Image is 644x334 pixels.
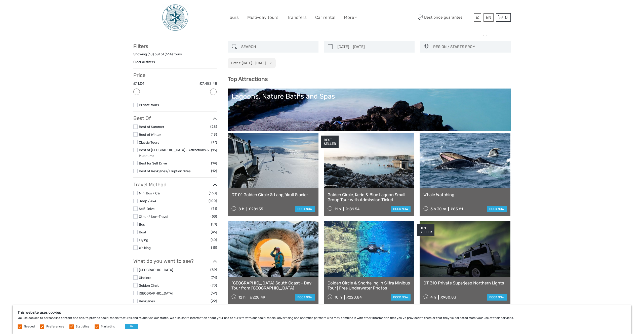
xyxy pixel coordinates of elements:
a: Best of Winter [139,133,161,137]
a: Multi-day tours [247,14,278,21]
a: book now [391,294,411,301]
span: (22) [211,298,217,304]
label: Needed [24,324,35,329]
a: Clear all filters [133,60,155,64]
h3: What do you want to see? [133,258,217,264]
a: Flying [139,238,148,242]
a: Golden Circle & Snorkeling in Silfra Minibus Tour | Free Underwater Photos [328,280,411,291]
button: OK [125,324,138,329]
span: 4 h [430,295,436,300]
a: Golden Circle [139,283,159,287]
img: 48-093e29fa-b2a2-476f-8fe8-72743a87ce49_logo_big.jpg [162,4,189,31]
input: SEARCH [239,43,316,51]
div: Showing ( ) out of ( ) tours [133,52,217,60]
a: Best of Summer [139,125,164,129]
a: book now [391,206,411,212]
a: Private tours [139,103,159,107]
a: Classic Tours [139,140,159,144]
span: (51) [211,221,217,227]
span: (28) [210,124,217,130]
a: Best of Reykjanes/Eruption Sites [139,169,191,173]
label: 514 [166,52,172,57]
div: £281.55 [249,207,263,211]
span: (53) [211,214,217,219]
a: [GEOGRAPHIC_DATA] [139,268,173,272]
a: Other / Non-Travel [139,215,168,219]
b: Top Attractions [228,76,268,82]
span: (100) [209,198,217,204]
a: Transfers [287,14,307,21]
a: Tours [228,14,239,21]
span: (46) [211,229,217,235]
span: (71) [211,206,217,212]
label: Preferences [46,324,64,329]
div: £980.83 [440,295,456,300]
h2: Dates: [DATE] - [DATE] [231,61,266,65]
div: EN [484,13,494,22]
a: Whale Watching [423,192,507,197]
span: Best price guarantee [416,13,472,22]
span: (62) [211,290,217,296]
a: Self-Drive [139,207,155,211]
a: Glaciers [139,276,151,280]
span: (70) [211,282,217,288]
label: £11.04 [133,81,144,86]
span: (138) [209,190,217,196]
div: £85.81 [451,207,463,211]
strong: Filters [133,43,148,49]
label: £7,483.48 [199,81,217,86]
span: 3 h 30 m [430,207,446,211]
label: Marketing [101,324,115,329]
a: Best for Self Drive [139,161,167,165]
span: (89) [210,267,217,273]
a: book now [487,206,507,212]
h3: Travel Method [133,182,217,188]
button: REGION / STARTS FROM [431,43,508,51]
a: book now [295,206,315,212]
a: More [344,14,357,21]
label: 18 [149,52,153,57]
h3: Price [133,72,217,78]
a: Boat [139,230,146,234]
a: Bus [139,222,145,226]
div: £228.49 [250,295,265,300]
a: DT 310 Private Superjeep Northern Lights [423,280,507,285]
span: (12) [211,168,217,174]
span: 0 [504,15,508,20]
a: book now [487,294,507,301]
p: We're away right now. Please check back later! [7,9,57,13]
a: [GEOGRAPHIC_DATA] [139,291,173,295]
a: Best of [GEOGRAPHIC_DATA] - Attractions & Museums [139,148,209,158]
a: Reykjanes [139,299,155,303]
a: Mini Bus / Car [139,191,160,195]
button: x [266,60,273,66]
a: [GEOGRAPHIC_DATA] South Coast - Day Tour from [GEOGRAPHIC_DATA] [231,280,315,291]
span: £ [476,15,479,20]
span: 12 h [238,295,246,300]
label: Statistics [76,324,89,329]
input: SELECT DATES [335,43,412,51]
h5: This website uses cookies [18,310,626,315]
a: Walking [139,246,151,250]
a: Lagoons, Nature Baths and Spas [231,92,507,128]
span: (15) [211,245,217,251]
a: Car rental [315,14,335,21]
span: (15) [211,147,217,153]
span: (74) [211,275,217,280]
span: 10 h [335,295,342,300]
span: (40) [211,237,217,243]
button: Open LiveChat chat widget [58,8,64,14]
a: Golden Circle, Kerid & Blue Lagoon Small Group Tour with Admission Ticket [328,192,411,202]
a: DT 01 Golden Circle & Langjökull Glacier [231,192,315,197]
div: We use cookies to personalise content and ads, to provide social media features and to analyse ou... [13,305,631,334]
div: BEST SELLER [321,136,339,148]
span: 11 h [335,207,341,211]
a: Jeep / 4x4 [139,199,156,203]
h3: Best Of [133,115,217,121]
div: BEST SELLER [417,224,434,236]
span: (17) [211,139,217,145]
div: Lagoons, Nature Baths and Spas [231,92,507,100]
span: 8 h [238,207,244,211]
div: £220.84 [346,295,362,300]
